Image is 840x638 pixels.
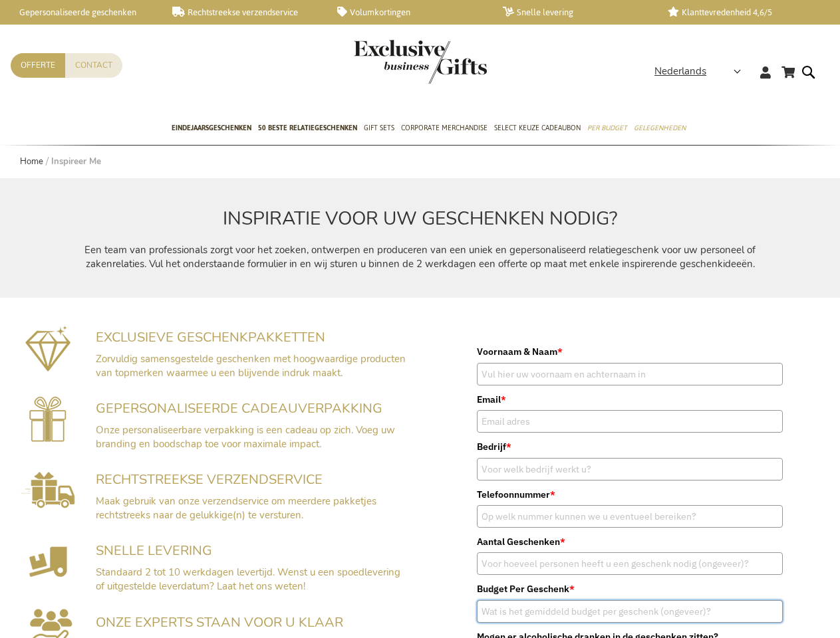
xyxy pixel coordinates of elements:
span: RECHTSTREEKSE VERZENDSERVICE [96,471,323,488]
span: Gelegenheden [634,121,686,135]
a: Offerte [11,53,65,78]
input: Op welk nummer kunnen we u eventueel bereiken? [477,505,783,528]
span: Maak gebruik van onze verzendservice om meerdere pakketjes rechtstreeks naar de gelukkige(n) te v... [96,494,376,522]
input: Wat is het gemiddeld budget per geschenk (ongeveer)? [477,600,783,623]
span: Eindejaarsgeschenken [172,121,251,135]
span: SNELLE LEVERING [96,542,212,560]
input: Voor welk bedrijf werkt u? [477,458,783,480]
span: Onze personaliseerbare verpakking is een cadeau op zich. Voeg uw branding en boodschap toe voor m... [96,423,395,451]
a: Gepersonaliseerde geschenken [7,7,151,18]
label: Telefoonnummer [477,487,783,502]
a: Home [20,156,43,167]
span: EXCLUSIEVE GESCHENKPAKKETTEN [96,328,325,346]
div: Nederlands [654,64,750,79]
span: Gift Sets [364,121,394,135]
a: store logo [354,40,420,84]
label: Aantal Geschenken [477,534,783,549]
a: Volumkortingen [337,7,482,18]
input: Voor hoeveel personen heeft u een geschenk nodig (ongeveer)? [477,552,783,575]
input: Email adres [477,410,783,433]
input: Vul hier uw voornaam en achternaam in [477,363,783,385]
img: Gepersonaliseerde cadeauverpakking voorzien van uw branding [29,396,67,442]
span: GEPERSONALISEERDE CADEAUVERPAKKING [96,399,382,417]
label: Bedrijf [477,439,783,454]
span: Per Budget [587,121,627,135]
img: Exclusive Business gifts logo [354,40,487,84]
img: Rechtstreekse Verzendservice [21,472,75,508]
span: Standaard 2 tot 10 werkdagen levertijd. Wenst u een spoedlevering of uitgestelde leverdatum? Laat... [96,566,400,593]
label: Voornaam & Naam [477,344,783,359]
img: Exclusieve geschenkpakketten mét impact [25,324,71,372]
a: Klanttevredenheid 4,6/5 [668,7,812,18]
span: Select Keuze Cadeaubon [494,121,581,135]
p: Een team van professionals zorgt voor het zoeken, ontwerpen en produceren van een uniek en gepers... [84,243,756,272]
span: Nederlands [654,64,706,79]
strong: Inspireer Me [51,156,101,167]
a: Rechtstreekse verzendservice [172,7,317,18]
label: Email [477,392,783,407]
a: Contact [65,53,122,78]
label: Budget Per Geschenk [477,582,783,596]
a: Snelle levering [503,7,647,18]
span: Corporate Merchandise [401,121,488,135]
a: Rechtstreekse Verzendservice [21,498,75,512]
span: ONZE EXPERTS STAAN VOOR U KLAAR [96,613,343,631]
span: 50 beste relatiegeschenken [258,121,357,135]
span: Zorvuldig samensgestelde geschenken met hoogwaardige producten van topmerken waarmee u een blijve... [96,352,406,379]
h2: INSPIRATIE VOOR UW GESCHENKEN NODIG? [84,209,756,229]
